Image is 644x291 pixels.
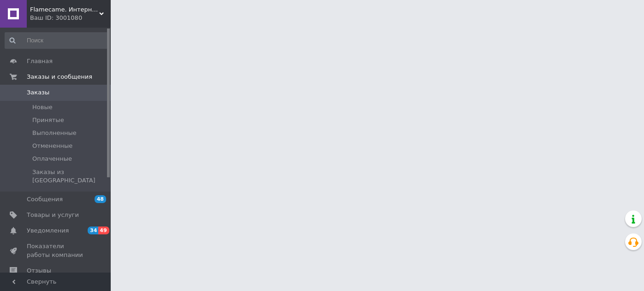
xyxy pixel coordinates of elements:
span: Отмененные [32,142,72,150]
input: Поиск [5,32,109,49]
span: Заказы из [GEOGRAPHIC_DATA] [32,168,108,185]
span: Flamecame. Интернет-магазин мебели для дома и офиса [30,6,99,14]
span: Выполненные [32,129,77,137]
div: Ваш ID: 3001080 [30,14,111,22]
span: Заказы и сообщения [27,73,92,81]
span: 34 [88,227,98,234]
span: 49 [98,227,109,234]
span: Новые [32,103,53,111]
span: Отзывы [27,267,51,275]
span: Оплаченные [32,155,72,163]
span: Уведомления [27,227,69,235]
span: 48 [95,195,106,203]
span: Товары и услуги [27,211,79,219]
span: Главная [27,57,53,65]
span: Сообщения [27,195,63,204]
span: Заказы [27,88,49,97]
span: Показатели работы компании [27,242,85,259]
span: Принятые [32,116,64,124]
